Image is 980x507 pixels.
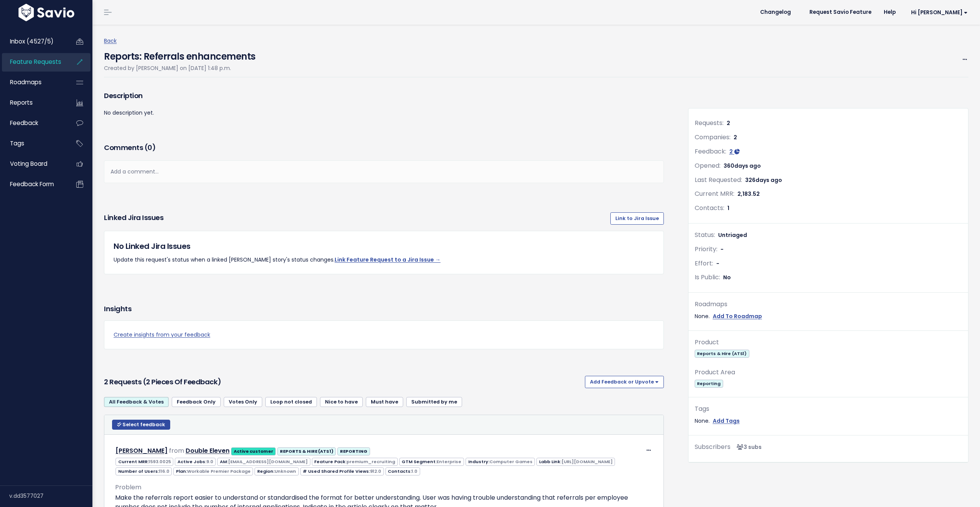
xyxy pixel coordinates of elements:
[695,161,720,170] span: Opened:
[104,108,664,118] p: No description yet.
[320,397,363,407] a: Nice to have
[585,376,664,388] button: Add Feedback or Upvote
[399,458,464,466] span: GTM Segment:
[175,458,216,466] span: Active Jobs:
[734,443,762,451] span: <p><strong>Subscribers</strong><br><br> - Darragh O'Sullivan<br> - Annie Prevezanou<br> - Mariann...
[159,468,169,474] span: 116.0
[104,46,256,63] h4: Reports: Referrals enhancements
[734,133,737,141] span: 2
[10,139,24,147] span: Tags
[228,459,308,465] span: [EMAIL_ADDRESS][DOMAIN_NAME]
[275,468,296,474] span: Unknown
[536,458,615,466] span: Labb Link:
[149,459,171,465] span: 1593.0025
[206,459,213,465] span: 9.0
[745,176,782,184] span: 326
[695,118,724,127] span: Requests:
[335,256,441,264] a: Link Feature Request to a Jira Issue →
[695,245,717,253] span: Priority:
[727,119,730,127] span: 2
[312,458,398,466] span: Feature Pack:
[186,446,230,455] a: Double Eleven
[385,467,420,475] span: Contacts:
[760,10,791,15] span: Changelog
[10,119,38,127] span: Feedback
[695,350,749,358] span: Reports & Hire (ATS1)
[104,90,664,101] h3: Description
[718,231,747,239] span: Untriaged
[104,377,582,387] h3: 2 Requests (2 pieces of Feedback)
[116,467,172,475] span: Number of Users:
[723,274,731,281] span: No
[104,304,131,314] h3: Insights
[756,176,782,184] span: days ago
[695,230,715,239] span: Status:
[255,467,298,475] span: Region:
[695,133,730,142] span: Companies:
[902,7,974,18] a: Hi [PERSON_NAME]
[340,448,367,454] strong: REPORTING
[172,397,221,407] a: Feedback Only
[10,78,42,86] span: Roadmaps
[695,312,962,321] div: None.
[104,142,664,153] h3: Comments ( )
[10,58,61,66] span: Feature Requests
[466,458,535,466] span: Industry:
[104,37,117,45] a: Back
[114,255,654,265] p: Update this request's status when a linked [PERSON_NAME] story's status changes.
[2,135,64,152] a: Tags
[695,175,742,184] span: Last Requested:
[112,420,170,430] button: Select feedback
[265,397,317,407] a: Loop not closed
[300,467,384,475] span: # Used Shared Profile Views:
[234,448,273,454] strong: Active customer
[9,486,92,506] div: v.dd3577027
[695,189,734,198] span: Current MRR:
[10,37,54,45] span: Inbox (4527/5)
[10,180,54,188] span: Feedback form
[695,404,962,415] div: Tags
[370,468,381,474] span: 912.0
[695,337,962,348] div: Product
[115,483,141,492] span: Problem
[713,312,762,321] a: Add To Roadmap
[104,160,664,183] div: Add a comment...
[695,203,724,212] span: Contacts:
[412,468,417,474] span: 1.0
[610,212,664,225] a: Link to Jira Issue
[716,260,719,267] span: -
[713,416,740,426] a: Add Tags
[695,273,720,282] span: Is Public:
[10,160,47,168] span: Voting Board
[489,459,533,465] span: Computer Games
[187,468,251,474] span: Workable Premier Package
[406,397,462,407] a: Submitted by me
[911,10,968,15] span: Hi [PERSON_NAME]
[695,299,962,310] div: Roadmaps
[114,240,654,252] h5: No Linked Jira Issues
[803,7,878,18] a: Request Savio Feature
[734,162,761,170] span: days ago
[437,459,461,465] span: Enterprise
[104,64,231,72] span: Created by [PERSON_NAME] on [DATE] 1:48 p.m.
[104,397,169,407] a: All Feedback & Votes
[104,212,163,225] h3: Linked Jira issues
[737,190,760,198] span: 2,183.52
[169,446,184,455] span: from
[561,459,613,465] span: [URL][DOMAIN_NAME]
[147,143,152,152] span: 0
[2,155,64,173] a: Voting Board
[729,148,740,155] a: 2
[695,380,723,388] span: Reporting
[720,245,724,253] span: -
[695,367,962,378] div: Product Area
[695,259,713,268] span: Effort:
[17,4,76,21] img: logo-white.9d6f32f41409.svg
[2,73,64,91] a: Roadmaps
[347,459,395,465] span: premium_recruiting
[695,147,726,156] span: Feedback:
[217,458,310,466] span: AM:
[116,446,168,455] a: [PERSON_NAME]
[224,397,262,407] a: Votes Only
[10,98,33,107] span: Reports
